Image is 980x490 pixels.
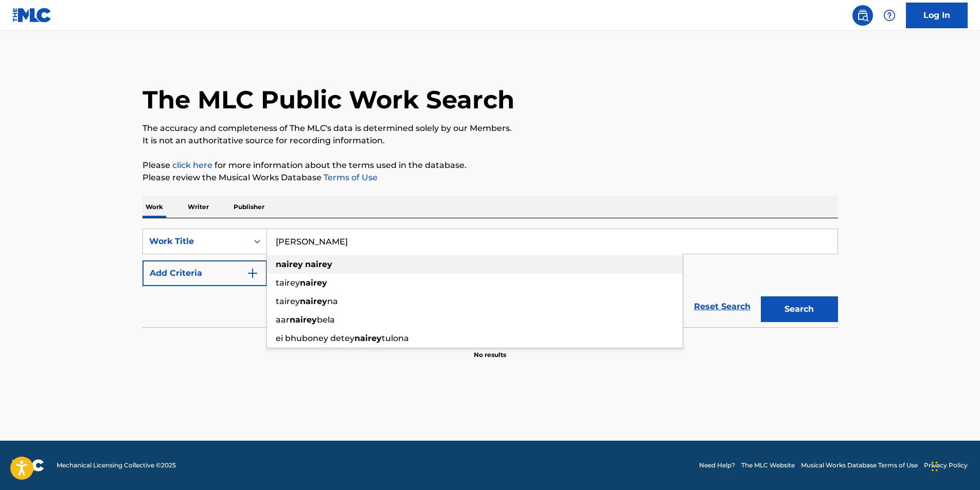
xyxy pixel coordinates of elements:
img: logo [12,459,44,472]
div: Work Title [149,235,242,248]
p: Writer [185,196,212,218]
p: Work [142,196,166,218]
img: MLC Logo [12,8,52,23]
a: The MLC Website [741,461,795,470]
h1: The MLC Public Work Search [142,84,514,115]
a: Public Search [852,5,873,26]
div: Help [879,5,900,26]
strong: nairey [300,278,327,288]
div: チャットウィジェット [929,441,980,490]
p: Please review the Musical Works Database [142,172,838,184]
span: na [327,296,338,306]
p: No results [474,338,506,360]
div: ドラッグ [932,451,938,482]
img: search [857,9,869,22]
iframe: Chat Widget [929,441,980,490]
span: tulona [382,333,409,343]
strong: nairey [300,296,327,306]
a: Privacy Policy [924,461,968,470]
img: help [883,9,896,22]
strong: nairey [354,333,382,343]
span: tairey [276,296,300,306]
strong: nairey [290,315,317,325]
form: Search Form [142,229,838,327]
span: Mechanical Licensing Collective © 2025 [57,461,176,470]
button: Search [761,296,838,322]
span: bela [317,315,335,325]
a: Musical Works Database Terms of Use [801,461,918,470]
p: Publisher [230,196,268,218]
span: aar [276,315,290,325]
a: Terms of Use [322,173,378,182]
p: It is not an authoritative source for recording information. [142,135,838,147]
img: 9d2ae6d4665cec9f34b9.svg [246,267,259,279]
span: tairey [276,278,300,288]
strong: nairey [305,259,332,269]
p: The accuracy and completeness of The MLC's data is determined solely by our Members. [142,122,838,135]
p: Please for more information about the terms used in the database. [142,159,838,172]
a: click here [172,160,212,170]
button: Add Criteria [142,260,267,286]
a: Log In [906,3,968,28]
a: Reset Search [689,295,756,318]
strong: nairey [276,259,303,269]
span: ei bhuboney detey [276,333,354,343]
a: Need Help? [699,461,735,470]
